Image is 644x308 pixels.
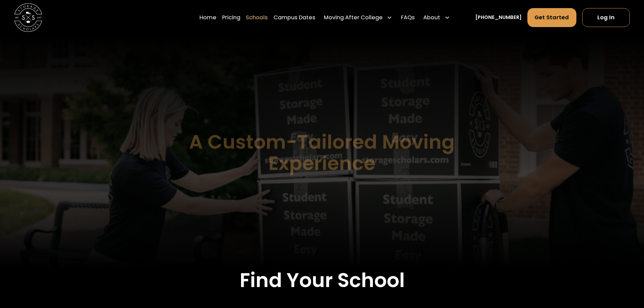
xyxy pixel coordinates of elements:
[69,268,575,292] h2: Find Your School
[475,14,522,21] a: [PHONE_NUMBER]
[421,8,453,27] div: About
[222,8,240,27] a: Pricing
[153,132,491,174] h1: A Custom-Tailored Moving Experience
[14,3,42,31] img: Storage Scholars main logo
[527,8,577,27] a: Get Started
[423,14,440,22] div: About
[199,8,216,27] a: Home
[246,8,268,27] a: Schools
[14,3,42,31] a: home
[582,8,630,27] a: Log In
[324,14,383,22] div: Moving After College
[401,8,415,27] a: FAQs
[273,8,315,27] a: Campus Dates
[321,8,396,27] div: Moving After College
